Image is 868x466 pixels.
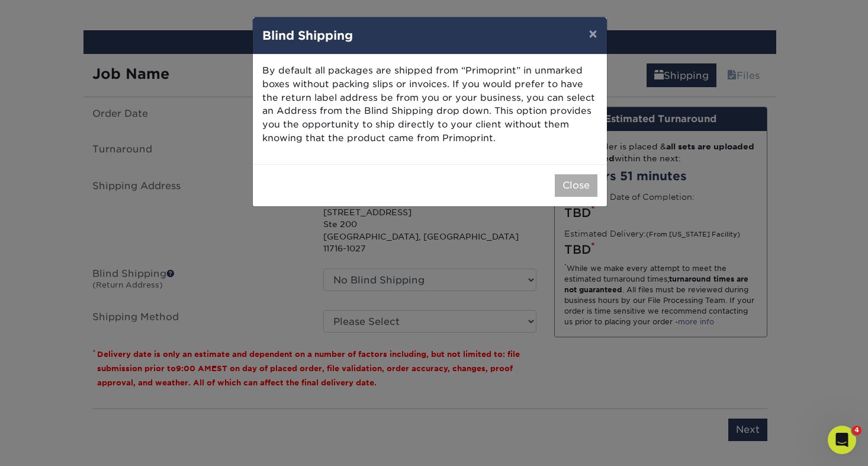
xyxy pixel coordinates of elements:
p: By default all packages are shipped from “Primoprint” in unmarked boxes without packing slips or ... [262,64,597,145]
button: Close [555,174,597,197]
h4: Blind Shipping [262,27,597,44]
span: 4 [852,426,861,435]
button: × [579,17,606,50]
iframe: Intercom live chat [828,426,856,454]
